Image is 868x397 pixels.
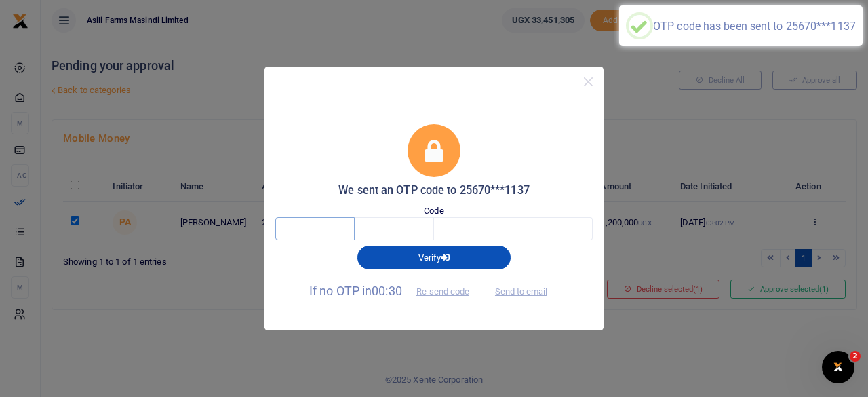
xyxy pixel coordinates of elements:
span: 2 [850,351,861,362]
button: Verify [357,246,511,269]
div: OTP code has been sent to 25670***1137 [653,20,856,33]
span: If no OTP in [309,284,481,298]
span: 00:30 [372,284,402,298]
button: Close [578,72,598,92]
h5: We sent an OTP code to 25670***1137 [275,184,593,197]
iframe: Intercom live chat [822,351,854,383]
label: Code [424,204,443,218]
